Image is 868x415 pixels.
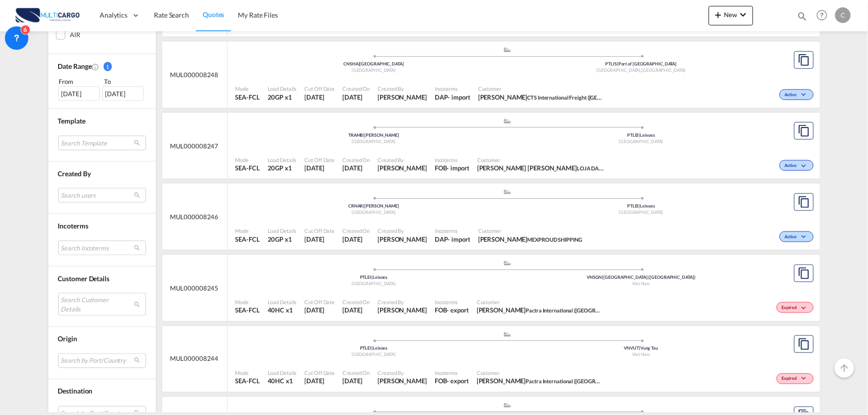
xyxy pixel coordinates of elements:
span: | [363,132,365,138]
span: Viet Nam [633,352,650,357]
span: PTLEI Leixoes [360,274,388,280]
span: Created By [378,156,427,164]
span: Cut Off Date [305,227,335,234]
span: 40HC x 1 [268,377,297,386]
span: Active [785,92,799,99]
md-icon: assets/icons/custom/ship-fill.svg [502,189,513,194]
span: [GEOGRAPHIC_DATA] [642,67,686,73]
span: Incoterms [435,85,470,92]
span: Load Details [268,85,297,92]
span: Created On [342,298,370,306]
span: Template [58,117,85,125]
span: Customer [477,298,604,306]
div: - export [447,306,469,314]
div: Change Status Here [777,302,813,313]
span: [GEOGRAPHIC_DATA] [352,67,396,73]
span: VNSGN [GEOGRAPHIC_DATA] ([GEOGRAPHIC_DATA]) [587,274,696,280]
div: DAP [435,93,448,102]
span: | [639,203,640,208]
md-icon: assets/icons/custom/copyQuote.svg [798,54,810,66]
span: Load Details [268,298,297,306]
span: SEA-FCL [235,306,260,314]
div: Change Status Here [777,373,813,384]
span: Expired [782,376,799,383]
span: Date Range [58,62,92,70]
div: Change Status Here [780,231,813,242]
span: CRNAR [PERSON_NAME] [348,203,399,208]
span: 28 Aug 2025 [342,306,370,314]
md-icon: icon-arrow-up [839,362,850,374]
button: Copy Quote [794,122,814,140]
span: [GEOGRAPHIC_DATA] [619,209,663,215]
div: Help [814,7,835,24]
div: icon-magnify [797,11,808,25]
span: MUL000008246 [170,212,219,221]
span: Mónica Jesus LOJA DAS FERRAGENS PAULO VALENTE LDA [477,164,604,172]
span: Customer [478,85,605,92]
md-icon: assets/icons/custom/ship-fill.svg [502,403,513,408]
span: | [371,274,373,280]
span: Incoterms [435,298,469,306]
span: LOJA DAS FERRAGENS [PERSON_NAME] LDA [577,164,686,172]
div: FOB [435,377,447,386]
span: , [641,67,642,73]
span: Created By [378,298,427,306]
span: 40HC x 1 [268,306,297,314]
div: - import [447,164,469,172]
div: MUL000008245 assets/icons/custom/ship-fill.svgassets/icons/custom/roll-o-plane.svgOriginLeixoes P... [162,255,820,321]
span: Customer [478,227,582,234]
span: Destination [58,387,93,395]
span: Ricardo Santos [378,306,427,314]
span: Expired [782,305,799,311]
span: MUL000008245 [170,284,219,292]
md-icon: assets/icons/custom/copyQuote.svg [798,268,810,279]
span: Cut Off Date [305,370,335,377]
span: JONGCHOL CHU Pactra International (Germany) GmbH [477,306,604,314]
span: PTLEI Leixoes [627,132,655,138]
span: New [713,11,749,19]
md-icon: assets/icons/custom/ship-fill.svg [502,332,513,337]
div: [DATE] [102,86,144,101]
span: 28 Aug 2025 [342,93,370,102]
span: Cut Off Date [305,156,335,164]
span: | [617,61,618,66]
span: Created On [342,370,370,377]
span: Mode [235,370,260,377]
span: Created By [378,85,427,92]
span: Pactra International ([GEOGRAPHIC_DATA]) GmbH [526,306,646,314]
md-icon: icon-chevron-down [800,92,811,98]
span: 20GP x 1 [268,164,297,172]
button: Copy Quote [794,335,814,353]
button: icon-plus 400-fgNewicon-chevron-down [709,6,753,25]
span: Created On [342,227,370,234]
div: MUL000008248 assets/icons/custom/ship-fill.svgassets/icons/custom/roll-o-plane.svgOriginShanghai ... [162,41,820,108]
md-icon: assets/icons/custom/ship-fill.svg [502,119,513,124]
span: VNVUT Vung Tau [624,346,658,351]
md-icon: assets/icons/custom/ship-fill.svg [502,261,513,266]
div: FOB export [435,306,469,314]
span: Ricardo Santos [378,377,427,386]
span: Cesar Teixeira [378,235,427,244]
span: Customer Details [58,274,109,283]
span: | [363,203,365,208]
span: MUL000008244 [170,354,219,363]
img: 82db67801a5411eeacfdbd8acfa81e61.png [15,4,81,26]
span: Cut Off Date [305,298,335,306]
span: Incoterms [435,370,469,377]
span: Incoterms [58,222,88,230]
span: TRAMB [PERSON_NAME] [348,132,399,138]
span: 28 Aug 2025 [305,306,335,314]
span: PTLIS Port of [GEOGRAPHIC_DATA] [606,61,677,66]
span: | [602,274,604,280]
span: Viet Nam [633,281,650,286]
div: [DATE] [58,86,100,101]
md-icon: icon-chevron-down [800,376,811,382]
span: [GEOGRAPHIC_DATA] [352,209,396,215]
span: Load Details [268,227,297,234]
md-icon: icon-chevron-down [800,164,811,169]
span: | [359,61,360,66]
span: Created By [378,227,427,234]
md-icon: icon-chevron-down [800,234,811,240]
span: Incoterms [435,227,470,234]
span: SEA-FCL [235,377,260,386]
